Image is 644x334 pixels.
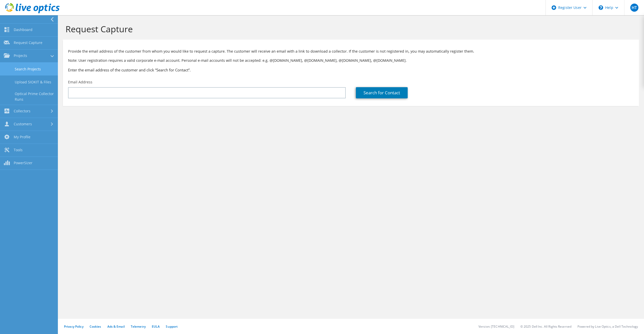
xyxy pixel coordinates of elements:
p: Provide the email address of the customer from whom you would like to request a capture. The cust... [68,49,634,54]
a: Cookies [90,324,101,329]
li: © 2025 Dell Inc. All Rights Reserved [520,324,571,329]
p: Note: User registration requires a valid corporate e-mail account. Personal e-mail accounts will ... [68,58,634,63]
label: Email Address [68,80,92,85]
svg: \n [599,5,603,10]
a: EULA [152,324,160,329]
a: Ads & Email [107,324,125,329]
h3: Enter the email address of the customer and click “Search for Contact”. [68,67,634,73]
a: Telemetry [131,324,146,329]
li: Powered by Live Optics, a Dell Technology [577,324,638,329]
a: Support [166,324,178,329]
li: Version: [TECHNICAL_ID] [478,324,514,329]
a: Search for Contact [356,87,408,98]
a: Privacy Policy [64,324,84,329]
span: HT [630,4,638,12]
h1: Request Capture [65,24,634,34]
